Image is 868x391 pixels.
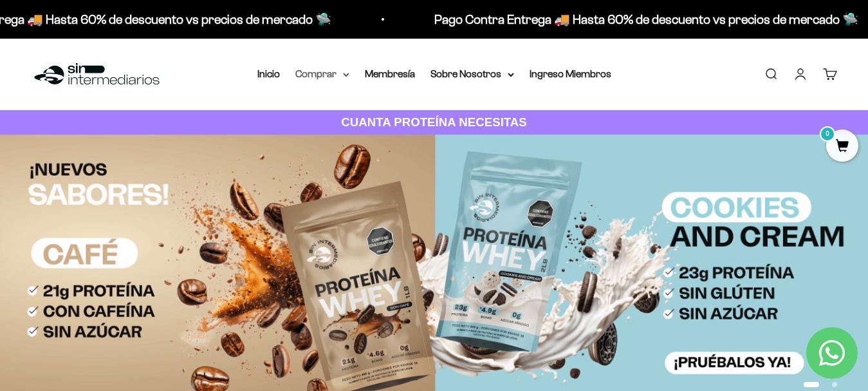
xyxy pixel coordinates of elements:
summary: Comprar [295,66,349,82]
a: 0 [826,140,858,154]
a: Ingreso Miembros [530,68,611,79]
strong: CUANTA PROTEÍNA NECESITAS [341,115,527,129]
a: Membresía [365,68,415,79]
mark: 0 [820,126,835,142]
p: Pago Contra Entrega 🚚 Hasta 60% de descuento vs precios de mercado 🛸 [427,9,851,30]
summary: Sobre Nosotros [430,66,514,82]
a: Inicio [257,68,280,79]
